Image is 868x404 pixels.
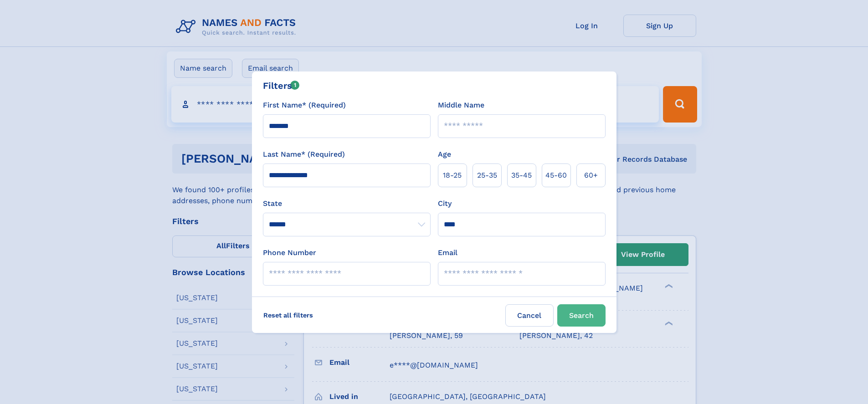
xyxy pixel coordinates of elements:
[443,170,462,181] span: 18‑25
[545,170,567,181] span: 45‑60
[505,304,554,327] label: Cancel
[263,149,345,160] label: Last Name* (Required)
[511,170,532,181] span: 35‑45
[263,247,316,258] label: Phone Number
[438,149,451,160] label: Age
[257,304,319,326] label: Reset all filters
[557,304,606,327] button: Search
[477,170,497,181] span: 25‑35
[438,198,452,209] label: City
[263,79,300,92] div: Filters
[263,100,346,111] label: First Name* (Required)
[438,100,484,111] label: Middle Name
[438,247,457,258] label: Email
[584,170,598,181] span: 60+
[263,198,431,209] label: State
